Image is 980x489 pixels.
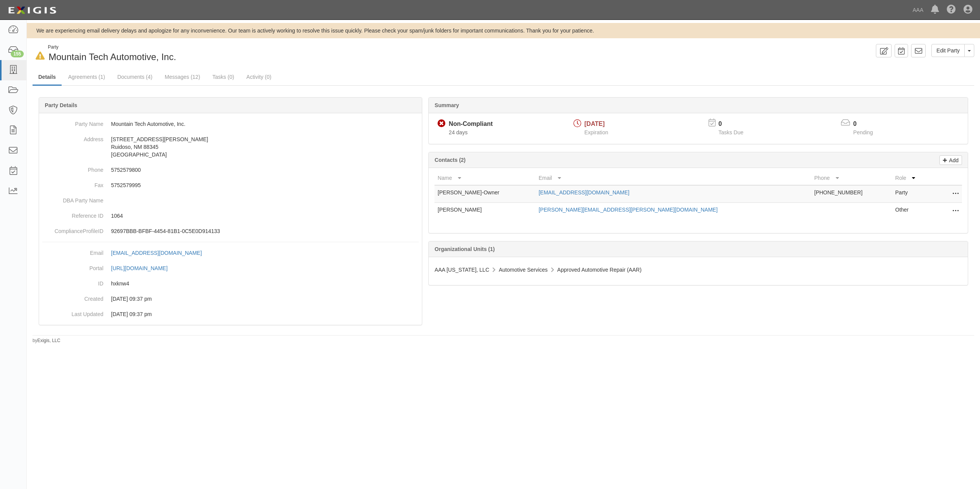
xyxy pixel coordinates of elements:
a: Edit Party [931,44,965,57]
img: logo-5460c22ac91f19d4615b14bd174203de0afe785f0fc80cf4dbbc73dc1793850b.png [6,3,59,17]
p: 92697BBB-BFBF-4454-81B1-0C5E0D914133 [111,227,419,235]
span: Pending [853,129,873,135]
a: [EMAIL_ADDRESS][DOMAIN_NAME] [539,189,629,196]
p: 0 [853,120,882,129]
dt: Reference ID [42,208,103,220]
span: Mountain Tech Automotive, Inc. [49,52,176,62]
dt: DBA Party Name [42,193,103,204]
div: Non-Compliant [449,120,493,129]
a: AAA [909,2,927,18]
i: In Default since 08/23/2025 [36,52,45,60]
th: Phone [811,171,892,185]
p: 1064 [111,212,419,220]
span: Tasks Due [719,129,743,135]
span: Since 08/09/2025 [449,129,467,135]
a: Documents (4) [111,69,158,85]
div: Mountain Tech Automotive, Inc. [33,44,498,64]
div: We are experiencing email delivery delays and apologize for any inconvenience. Our team is active... [27,27,980,34]
div: 155 [11,51,24,57]
i: Non-Compliant [438,120,446,128]
a: Activity (0) [241,69,277,85]
dd: [STREET_ADDRESS][PERSON_NAME] Ruidoso, NM 88345 [GEOGRAPHIC_DATA] [42,132,419,162]
a: Tasks (0) [207,69,240,85]
p: Add [947,156,959,165]
a: Exigis, LLC [38,338,60,343]
dt: Last Updated [42,306,103,318]
dd: Mountain Tech Automotive, Inc. [42,116,419,132]
span: Expiration [585,129,608,135]
dt: Address [42,132,103,143]
dd: 5752579800 [42,162,419,178]
b: Contacts (2) [434,157,465,163]
a: Add [939,155,962,165]
a: [PERSON_NAME][EMAIL_ADDRESS][PERSON_NAME][DOMAIN_NAME] [539,207,718,213]
th: Name [434,171,536,185]
a: Agreements (1) [62,69,111,85]
small: by [33,337,60,344]
a: Details [33,69,62,86]
b: Summary [434,102,459,108]
dt: Party Name [42,116,103,128]
dt: Portal [42,261,103,272]
dd: 03/09/2023 09:37 pm [42,291,419,306]
a: Messages (12) [159,69,206,85]
dt: Fax [42,178,103,189]
th: Email [536,171,811,185]
b: Party Details [45,102,77,108]
th: Role [892,171,931,185]
dt: Created [42,291,103,303]
span: Approved Automotive Repair (AAR) [557,267,642,273]
dt: ID [42,276,103,287]
p: 0 [719,120,753,129]
dd: hxknw4 [42,276,419,291]
a: [EMAIL_ADDRESS][DOMAIN_NAME] [111,250,210,256]
span: [DATE] [585,121,605,127]
div: [EMAIL_ADDRESS][DOMAIN_NAME] [111,249,202,257]
td: [PERSON_NAME]-Owner [434,185,536,203]
dt: Phone [42,162,103,174]
td: Party [892,185,931,203]
b: Organizational Units (1) [434,246,495,252]
span: AAA [US_STATE], LLC [434,267,489,273]
td: [PHONE_NUMBER] [811,185,892,203]
a: [URL][DOMAIN_NAME] [111,265,176,271]
div: Party [48,44,176,51]
dt: ComplianceProfileID [42,223,103,235]
dd: 03/09/2023 09:37 pm [42,306,419,322]
dt: Email [42,245,103,257]
span: Automotive Services [499,267,548,273]
td: Other [892,203,931,220]
i: Help Center - Complianz [947,5,956,15]
dd: 5752579995 [42,178,419,193]
td: [PERSON_NAME] [434,203,536,220]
